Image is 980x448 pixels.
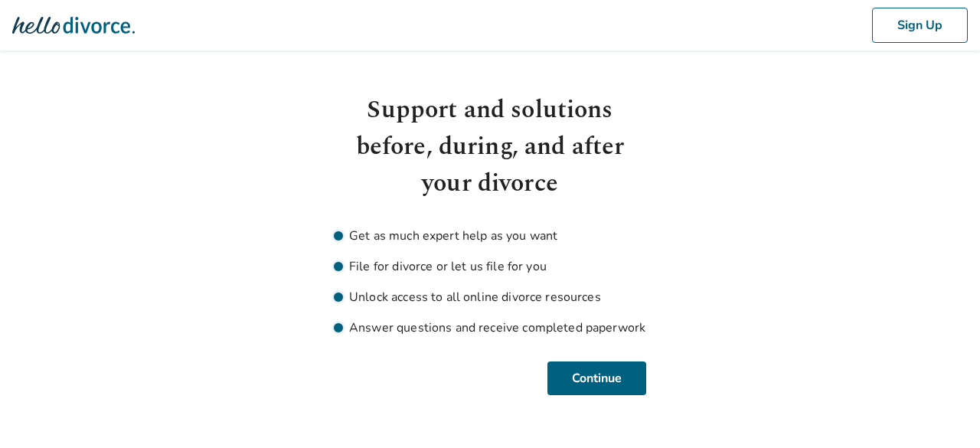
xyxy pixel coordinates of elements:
[872,8,968,43] button: Sign Up
[12,10,135,41] img: Hello Divorce Logo
[334,288,646,306] li: Unlock access to all online divorce resources
[334,92,646,202] h1: Support and solutions before, during, and after your divorce
[334,257,646,276] li: File for divorce or let us file for you
[334,319,646,337] li: Answer questions and receive completed paperwork
[547,361,646,395] button: Continue
[334,227,646,245] li: Get as much expert help as you want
